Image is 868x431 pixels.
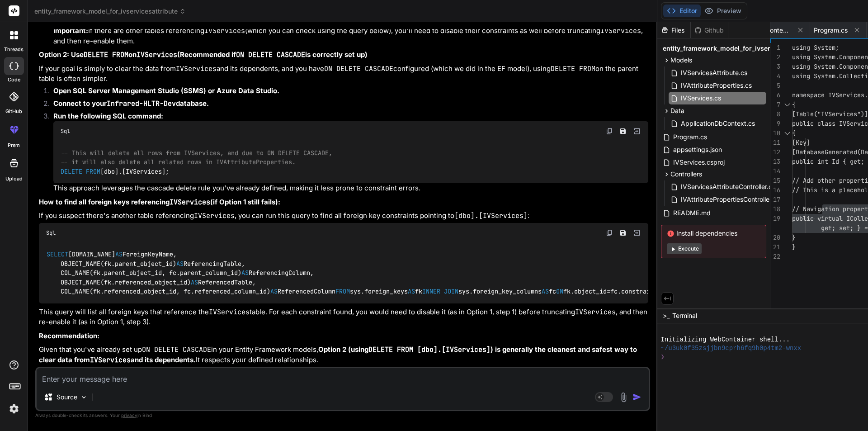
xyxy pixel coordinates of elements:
span: Program.cs [814,26,848,35]
div: 9 [770,119,780,128]
span: AS [241,269,249,277]
span: entity_framework_model_for_ivservicesattribute [34,7,186,16]
strong: Option 2: Use on (Recommended if is correctly set up) [39,50,368,59]
code: DELETE FROM [551,64,595,73]
span: FROM [86,167,100,175]
span: FROM [335,287,350,295]
div: 12 [770,147,780,157]
code: IVServices [137,50,177,59]
strong: How to find all foreign keys referencing (if Option 1 still fails): [39,198,280,206]
span: SELECT [47,251,68,259]
button: Preview [701,5,745,17]
code: IVServices [194,211,235,220]
code: ON DELETE CASCADE [142,345,211,354]
div: 6 [770,90,780,100]
div: 20 [770,233,780,242]
div: 13 [770,157,780,166]
span: privacy [121,412,137,418]
p: If you suspect there's another table referencing , you can run this query to find all foreign key... [39,211,648,221]
span: Models [670,56,692,65]
span: IVServicesAttribute.cs [680,67,748,78]
div: 22 [770,252,780,261]
strong: Recommendation: [39,332,99,340]
span: { [792,129,796,137]
p: This approach leverages the cascade delete rule you've already defined, making it less prone to c... [53,183,648,194]
code: DELETE FROM [dbo].[IVServices] [368,345,491,354]
p: If your goal is simply to clear the data from and its dependents, and you have configured (which ... [39,64,648,84]
span: AS [176,260,184,268]
p: Always double-check its answers. Your in Bind [35,411,650,420]
div: Click to collapse the range. [781,100,793,109]
p: Given that you've already set up in your Entity Framework models, It respects your defined relati... [39,345,648,365]
img: Pick Models [80,393,88,401]
span: { [792,100,796,109]
strong: Connect to your database. [53,99,209,108]
button: Editor [663,5,701,17]
span: Sql [61,128,70,135]
img: attachment [618,392,629,403]
span: appsettings.json [672,144,723,155]
button: Save file [617,125,629,137]
code: [dbo].[IVServices] [454,211,528,220]
code: [dbo].[IVServices]; [61,148,332,176]
span: DELETE [61,167,82,175]
span: AS [191,278,198,286]
code: IVServices [575,308,616,317]
span: Install dependencies [667,229,760,238]
span: AS [115,251,123,259]
code: ON DELETE CASCADE [324,64,393,73]
img: copy [606,128,613,135]
span: } [792,243,796,251]
div: Github [691,26,728,35]
img: Open in Browser [633,229,641,237]
span: [Key] [792,138,810,147]
span: ApplicationDbContext.cs [680,118,756,129]
span: AS [542,287,549,295]
span: -- This will delete all rows from IVServices, and due to ON DELETE CASCADE, [61,149,332,157]
p: If there are other tables referencing (which you can check using the query below), you'll need to... [53,26,648,46]
span: Terminal [672,311,697,320]
img: settings [6,401,22,417]
img: copy [606,229,613,237]
span: ~/u3uk0f35zsjjbn9cprh6fq9h0p4tm2-wnxx [661,344,802,353]
code: IVServices [170,198,210,207]
div: 2 [770,52,780,62]
span: IVServices.cs [680,93,722,104]
code: ON DELETE CASCADE [236,50,305,59]
span: INNER [422,287,440,295]
div: 16 [770,185,780,195]
span: AS [408,287,415,295]
div: 8 [770,109,780,119]
span: entity_framework_model_for_ivservicesattribute [663,44,813,53]
label: prem [8,142,20,149]
span: IVAttributePropertiesController.cs [680,194,781,205]
div: 17 [770,195,780,204]
code: IVServices [209,308,250,317]
span: >_ [663,311,670,320]
span: AS [270,287,278,295]
p: This query will list all foreign keys that reference the table. For each constraint found, you wo... [39,307,648,327]
code: Infrared-HLTR-Dev [107,99,176,108]
label: GitHub [5,108,22,115]
span: IVServices.csproj [672,157,726,168]
span: README.md [672,208,712,218]
div: Files [657,26,690,35]
div: 7 [770,100,780,109]
label: threads [4,46,24,53]
button: Save file [617,227,629,239]
span: ❯ [661,353,665,361]
span: -- it will also delete all related rows in IVAttributeProperties. [61,158,296,166]
code: IVServices [600,26,641,35]
img: Open in Browser [633,127,641,135]
span: JOIN [444,287,458,295]
code: IVServices [90,355,131,365]
div: 19 [770,214,780,223]
span: IVServicesAttributeController.cs [680,181,776,192]
code: IVServices [176,64,217,73]
div: 18 [770,204,780,214]
strong: Option 2 (using ) is generally the cleanest and safest way to clear data from and its dependents. [39,345,639,364]
div: 15 [770,176,780,185]
code: IVServices [204,26,245,35]
label: Upload [5,175,23,183]
div: 21 [770,242,780,252]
